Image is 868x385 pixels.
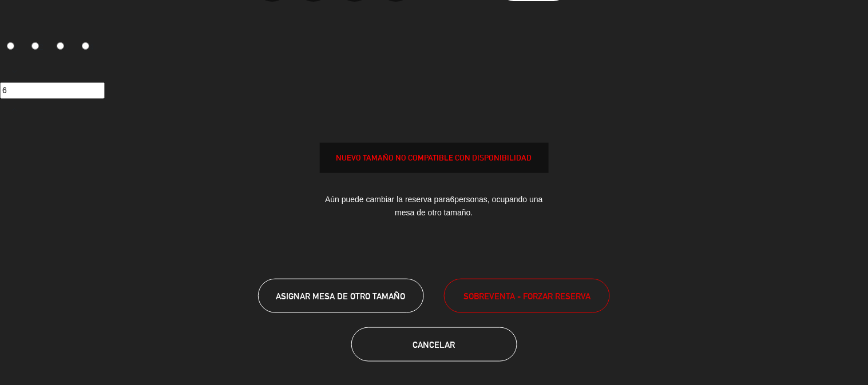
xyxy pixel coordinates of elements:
div: NUEVO TAMAÑO NO COMPATIBLE CON DISPONIBILIDAD [320,151,548,165]
span: 6 [450,195,455,204]
span: ASIGNAR MESA DE OTRO TAMAÑO [276,291,406,301]
div: Aún puede cambiar la reserva para personas, ocupando una mesa de otro tamaño. [320,185,549,228]
input: 1 [7,42,14,50]
label: 2 [25,38,50,57]
button: SOBREVENTA - FORZAR RESERVA [444,279,610,313]
input: 2 [31,42,39,50]
button: ASIGNAR MESA DE OTRO TAMAÑO [258,279,424,313]
input: 4 [82,42,89,50]
button: Cancelar [351,327,517,362]
input: 3 [57,42,64,50]
label: 3 [50,38,76,57]
label: 4 [75,38,100,57]
span: Cancelar [413,340,455,350]
span: SOBREVENTA - FORZAR RESERVA [463,290,590,303]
